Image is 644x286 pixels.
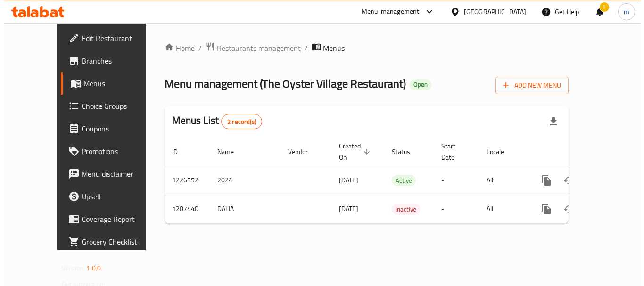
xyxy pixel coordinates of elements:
a: Promotions [57,140,160,163]
a: Edit Restaurant [57,27,160,49]
span: Status [388,146,419,157]
span: Coupons [78,123,152,134]
span: Grocery Checklist [78,236,152,247]
span: Choice Groups [78,100,152,112]
span: Created On [335,140,369,163]
span: Active [388,175,412,186]
td: - [430,166,475,195]
th: Actions [524,138,629,166]
span: m [620,7,626,17]
a: Grocery Checklist [57,230,160,253]
span: Vendor [284,146,316,157]
li: / [195,42,198,54]
div: [GEOGRAPHIC_DATA] [460,7,522,17]
span: Start Date [438,140,464,163]
button: more [531,169,554,192]
a: Upsell [57,185,160,208]
div: Total records count [217,114,258,129]
nav: breadcrumb [161,42,565,54]
span: Version: [58,262,81,274]
td: All [475,195,524,223]
span: Add New Menu [499,80,557,91]
div: Open [406,79,428,90]
span: Edit Restaurant [78,33,152,44]
span: Menus [80,78,152,89]
span: Upsell [78,191,152,202]
a: Menus [57,72,160,95]
span: [DATE] [335,203,355,215]
h2: Menus List [168,114,258,129]
td: All [475,166,524,195]
button: Change Status [554,169,577,192]
button: Change Status [554,198,577,221]
span: 2 record(s) [218,117,258,126]
span: Menus [319,42,341,54]
td: - [430,195,475,223]
span: Branches [78,55,152,66]
td: DALIA [206,195,277,223]
a: Home [161,42,191,54]
button: more [531,198,554,221]
a: Coupons [57,117,160,140]
button: Add New Menu [492,77,565,94]
a: Branches [57,49,160,72]
span: [DATE] [335,174,355,186]
div: Export file [538,110,561,133]
table: enhanced table [161,138,629,224]
span: Menu disclaimer [78,168,152,180]
span: Inactive [388,204,416,215]
span: Restaurants management [213,42,297,54]
td: 1226552 [161,166,206,195]
td: 1207440 [161,195,206,223]
li: / [301,42,304,54]
span: Promotions [78,146,152,157]
a: Restaurants management [202,42,297,54]
span: Open [406,81,428,89]
span: Locale [483,146,512,157]
span: ID [168,146,186,157]
span: Coverage Report [78,213,152,225]
a: Choice Groups [57,95,160,117]
span: Name [214,146,242,157]
div: Menu-management [358,6,416,17]
span: 1.0.0 [83,262,97,274]
span: Menu management ( The Oyster Village Restaurant ) [161,73,402,94]
td: 2024 [206,166,277,195]
a: Coverage Report [57,208,160,230]
a: Menu disclaimer [57,163,160,185]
